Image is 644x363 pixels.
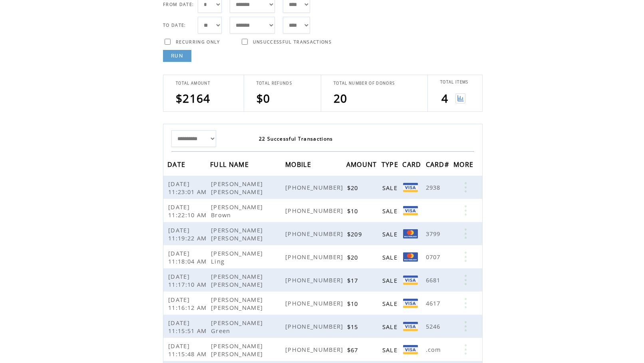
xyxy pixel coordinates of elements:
span: TOTAL REFUNDS [256,81,292,86]
span: [DATE] 11:18:04 AM [168,249,209,265]
span: [PERSON_NAME] Brown [211,203,263,219]
span: [PERSON_NAME] [PERSON_NAME] [211,180,265,196]
span: TOTAL NUMBER OF DONORS [334,81,395,86]
span: $10 [347,207,360,215]
img: Visa [403,276,418,285]
span: [PHONE_NUMBER] [285,253,346,261]
span: 20 [334,91,348,106]
span: [PERSON_NAME] Green [211,319,263,335]
span: AMOUNT [346,158,379,173]
span: SALE [382,207,400,215]
span: 22 Successful Transactions [259,135,333,142]
a: FULL NAME [210,162,251,167]
span: UNSUCCESSFUL TRANSACTIONS [253,39,332,45]
span: $20 [347,184,360,192]
span: [DATE] 11:23:01 AM [168,180,209,196]
span: [PHONE_NUMBER] [285,276,346,284]
span: 4617 [426,299,443,307]
span: SALE [382,300,400,307]
span: 2938 [426,183,443,191]
span: $15 [347,323,360,331]
span: SALE [382,323,400,331]
span: [PHONE_NUMBER] [285,183,346,191]
span: [PHONE_NUMBER] [285,322,346,330]
img: Visa [403,299,418,308]
a: RUN [163,50,191,62]
span: [PERSON_NAME] [PERSON_NAME] [211,296,265,311]
a: AMOUNT [346,162,379,167]
img: Mastercard [403,252,418,262]
img: Visa [403,183,418,192]
span: [DATE] 11:17:10 AM [168,272,209,288]
span: [PERSON_NAME] [PERSON_NAME] [211,342,265,358]
a: CARD# [426,162,451,167]
span: TO DATE: [163,22,186,28]
span: FROM DATE: [163,2,194,7]
span: TYPE [382,158,400,173]
span: MOBILE [285,158,313,173]
span: 3799 [426,230,443,238]
span: $20 [347,253,360,261]
span: $17 [347,276,360,284]
span: $209 [347,230,364,238]
span: [PHONE_NUMBER] [285,345,346,353]
a: DATE [167,162,187,167]
span: $10 [347,300,360,307]
a: CARD [402,162,423,167]
span: SALE [382,230,400,238]
span: [DATE] 11:15:51 AM [168,319,209,335]
span: [PHONE_NUMBER] [285,206,346,214]
span: [DATE] 11:15:48 AM [168,342,209,358]
span: TOTAL AMOUNT [176,81,210,86]
span: [DATE] 11:16:12 AM [168,296,209,311]
span: [DATE] 11:19:22 AM [168,226,209,242]
img: Visa [403,322,418,331]
span: .com [426,345,443,353]
span: TOTAL ITEMS [440,79,469,85]
span: MORE [453,158,475,173]
span: CARD# [426,158,451,173]
span: $2164 [176,91,211,106]
span: SALE [382,253,400,261]
span: [PERSON_NAME] Ling [211,249,263,265]
span: FULL NAME [210,158,251,173]
a: TYPE [382,162,400,167]
span: $67 [347,346,360,354]
a: MOBILE [285,162,313,167]
span: RECURRING ONLY [176,39,220,45]
span: [PHONE_NUMBER] [285,299,346,307]
span: [PERSON_NAME] [PERSON_NAME] [211,226,265,242]
img: Visa [403,206,418,215]
span: [PHONE_NUMBER] [285,230,346,238]
img: View graph [455,93,465,103]
span: SALE [382,276,400,284]
span: [DATE] 11:22:10 AM [168,203,209,219]
span: 5246 [426,322,443,330]
span: SALE [382,184,400,192]
span: 0707 [426,253,443,261]
span: 6681 [426,276,443,284]
span: 4 [441,91,448,106]
span: [PERSON_NAME] [PERSON_NAME] [211,272,265,288]
span: SALE [382,346,400,354]
img: Mastercard [403,229,418,238]
img: Visa [403,345,418,354]
span: $0 [256,91,270,106]
span: CARD [402,158,423,173]
span: DATE [167,158,187,173]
